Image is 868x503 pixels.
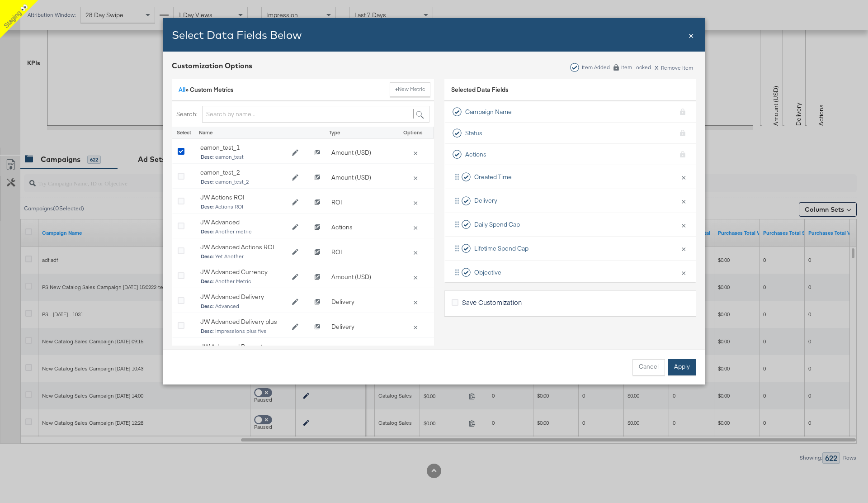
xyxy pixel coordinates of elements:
span: Delivery [474,196,497,205]
button: Cancel [632,359,665,375]
span: Campaign Name [465,108,512,116]
button: Edit JW Advanced Currency [286,270,304,284]
button: Delete JW Advanced Actions ROI [409,248,422,256]
button: Edit JW Advanced Actions ROI [286,246,304,259]
label: Search: [176,110,198,119]
button: Clone JW Advanced Currency [309,270,326,284]
span: Another Metric [201,279,286,285]
span: Objective [474,268,501,277]
span: x [655,62,659,71]
strong: Desc: [201,303,214,310]
button: Delete eamon_test_1 [409,148,422,157]
div: ROI [327,194,395,211]
button: Delete JW Advanced [409,223,422,231]
div: Amount (USD) [327,169,395,186]
div: JW Advanced Percentage [200,342,286,351]
span: × [689,28,694,41]
button: Edit eamon_test_2 [286,171,304,185]
span: Impressions plus five [201,328,286,335]
div: Remove Item [654,63,693,71]
span: Daily Spend Cap [474,220,520,229]
span: Yet Another [201,254,286,260]
span: Custom Metrics [190,85,234,94]
span: Advanced [201,304,286,310]
input: Search by name... [202,106,429,123]
button: Delete JW Actions ROI [409,198,422,206]
button: New Metric [390,82,430,97]
button: × [678,167,689,186]
button: Delete JW Advanced Delivery plus [409,323,422,331]
button: Clone JW Advanced Delivery plus [309,320,326,334]
div: Close [689,28,694,42]
div: JW Advanced Actions ROI [200,243,286,251]
div: eamon_test_2 [200,168,286,177]
div: ROI [327,243,395,261]
div: Amount (USD) [327,268,395,286]
div: Options [397,129,429,136]
button: Clone eamon_test_1 [309,146,326,160]
strong: Desc: [201,328,214,335]
span: Actions [465,150,486,159]
strong: Desc: [201,278,214,285]
button: Clone JW Actions ROI [309,196,326,209]
button: × [678,239,689,258]
div: Delivery [327,293,395,311]
button: Clone JW Advanced Percentage [309,345,326,359]
button: Clone eamon_test_2 [309,171,326,185]
div: Type [325,127,392,139]
strong: Desc: [201,204,214,210]
div: Bulk Add Locations Modal [163,18,705,384]
button: Edit JW Advanced Delivery [286,295,304,309]
div: Name [194,127,307,139]
div: eamon_test_1 [200,143,286,152]
div: JW Advanced Currency [200,268,286,276]
div: JW Advanced [200,218,286,227]
div: Item Added [581,64,610,71]
button: × [678,215,689,234]
div: Amount (USD) [327,144,395,161]
strong: Desc: [201,253,214,260]
a: All [179,85,185,94]
button: Clone JW Advanced Actions ROI [309,246,326,259]
button: × [678,263,689,282]
strong: Desc: [201,179,214,185]
div: Customization Options [172,61,252,71]
button: × [678,191,689,210]
div: Percent [327,343,395,361]
button: Edit JW Advanced [286,221,304,234]
button: Clone JW Advanced Delivery [309,295,326,309]
strong: Desc: [201,228,214,235]
span: eamon_test_2 [201,179,286,185]
strong: + [395,85,398,93]
button: Delete JW Advanced Delivery [409,298,422,306]
span: Lifetime Spend Cap [474,244,528,253]
span: eamon_test [201,154,286,161]
button: Edit JW Advanced Delivery plus [286,320,304,334]
div: JW Advanced Delivery plus [200,318,286,326]
span: Save Customization [462,298,522,307]
span: » [179,85,190,94]
button: Delete JW Advanced Currency [409,273,422,281]
span: Actions ROI [201,204,286,210]
strong: Desc: [201,154,214,161]
div: Select [172,127,194,139]
span: Another metric [201,229,286,235]
div: Delivery [327,318,395,336]
button: Apply [668,359,696,375]
button: Clone JW Advanced [309,221,326,234]
div: JW Actions ROI [200,193,286,202]
span: Select Data Fields Below [172,28,302,42]
button: Edit JW Actions ROI [286,196,304,209]
button: Delete eamon_test_2 [409,173,422,181]
div: JW Advanced Delivery [200,293,286,301]
span: Created Time [474,173,512,181]
span: Selected Data Fields [451,85,509,98]
div: Actions [327,218,395,236]
button: Edit eamon_test_1 [286,146,304,160]
button: Edit JW Advanced Percentage [286,345,304,359]
span: Status [465,129,482,138]
div: Item Locked [621,64,651,71]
